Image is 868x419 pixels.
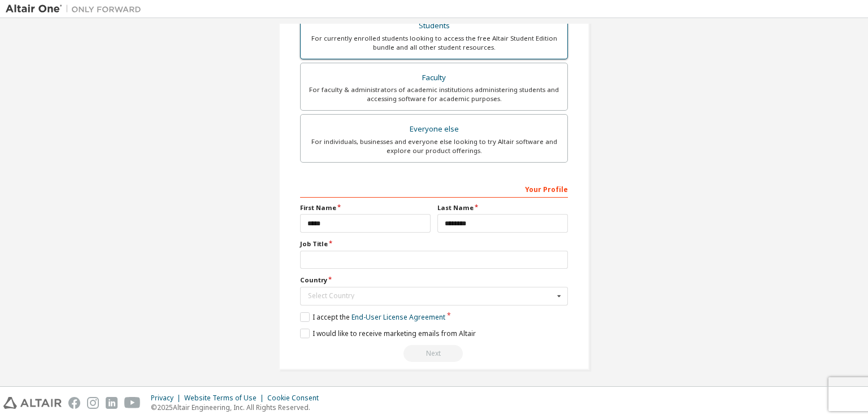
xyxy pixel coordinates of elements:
[6,3,147,15] img: Altair One
[300,203,431,212] label: First Name
[68,397,80,409] img: facebook.svg
[3,397,62,409] img: altair_logo.svg
[300,312,445,322] label: I accept the
[307,70,561,86] div: Faculty
[300,345,568,362] div: Read and acccept EULA to continue
[267,394,325,403] div: Cookie Consent
[300,329,476,338] label: I would like to receive marketing emails from Altair
[106,397,118,409] img: linkedin.svg
[184,394,267,403] div: Website Terms of Use
[300,239,568,248] label: Job Title
[307,18,561,34] div: Students
[437,203,568,212] label: Last Name
[87,397,99,409] img: instagram.svg
[307,85,561,103] div: For faculty & administrators of academic institutions administering students and accessing softwa...
[300,180,568,198] div: Your Profile
[151,403,325,412] p: © 2025 Altair Engineering, Inc. All Rights Reserved.
[308,293,554,299] div: Select Country
[351,312,445,322] a: End-User License Agreement
[124,397,141,409] img: youtube.svg
[307,137,561,155] div: For individuals, businesses and everyone else looking to try Altair software and explore our prod...
[300,276,568,285] label: Country
[307,121,561,137] div: Everyone else
[151,394,184,403] div: Privacy
[307,34,561,52] div: For currently enrolled students looking to access the free Altair Student Edition bundle and all ...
